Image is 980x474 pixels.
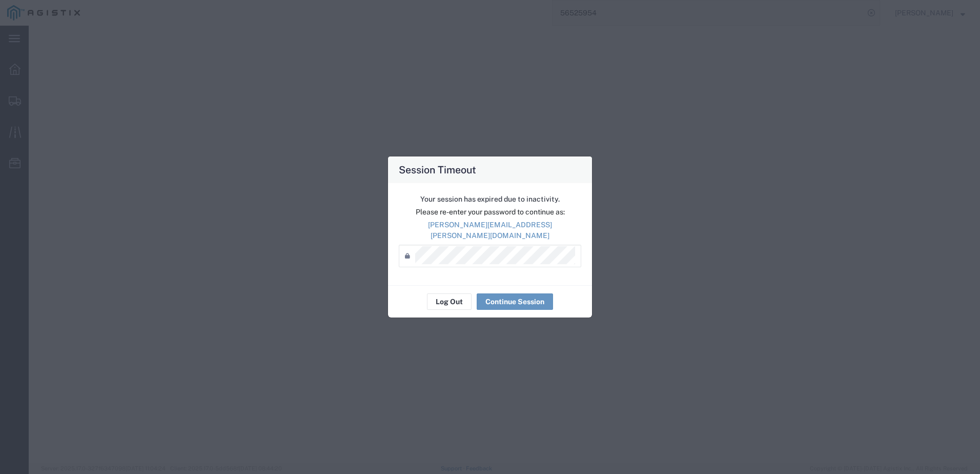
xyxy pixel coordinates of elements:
button: Continue Session [477,293,553,310]
p: [PERSON_NAME][EMAIL_ADDRESS][PERSON_NAME][DOMAIN_NAME] [399,220,581,241]
h4: Session Timeout [399,162,476,177]
p: Your session has expired due to inactivity. [399,194,581,205]
button: Log Out [427,293,472,310]
p: Please re-enter your password to continue as: [399,207,581,218]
